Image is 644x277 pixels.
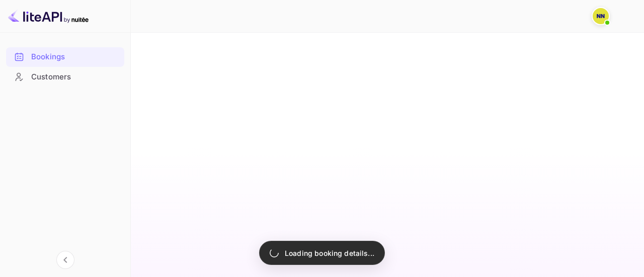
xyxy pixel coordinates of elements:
button: Collapse navigation [56,251,74,269]
div: Customers [6,67,124,87]
div: Bookings [6,47,124,67]
div: Customers [31,71,119,83]
a: Bookings [6,47,124,66]
a: Customers [6,67,124,86]
div: Bookings [31,51,119,63]
img: LiteAPI logo [8,8,89,24]
img: N/A N/A [593,8,609,24]
p: Loading booking details... [285,248,374,258]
